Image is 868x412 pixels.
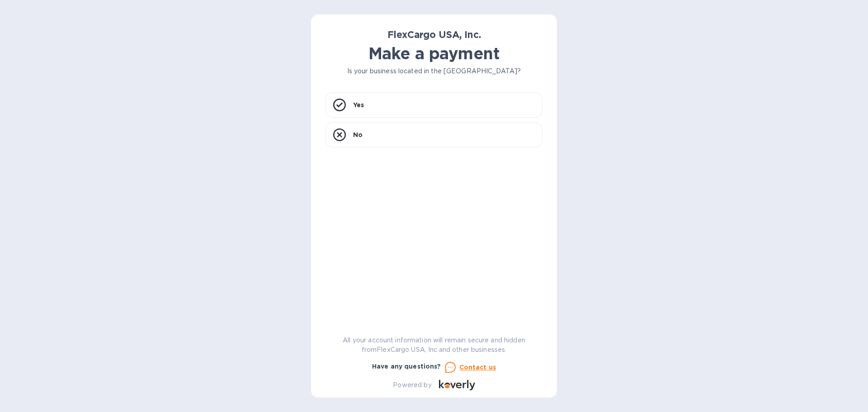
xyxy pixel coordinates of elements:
[372,363,441,370] b: Have any questions?
[353,130,363,139] p: No
[387,29,481,40] b: FlexCargo USA, Inc.
[325,336,542,355] p: All your account information will remain secure and hidden from FlexCargo USA, Inc. and other bus...
[459,364,496,371] u: Contact us
[325,44,542,63] h1: Make a payment
[325,66,542,76] p: Is your business located in the [GEOGRAPHIC_DATA]?
[393,380,431,390] p: Powered by
[353,100,364,109] p: Yes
